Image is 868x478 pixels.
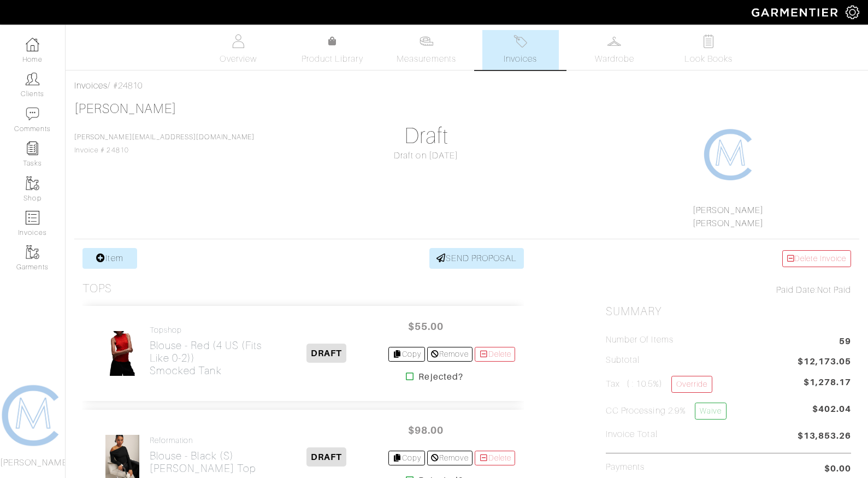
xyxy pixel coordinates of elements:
[294,35,370,66] a: Product Library
[812,403,851,424] span: $402.04
[26,176,39,190] img: garments-icon-b7da505a4dc4fd61783c78ac3ca0ef83fa9d6f193b1c9dc38574b1d14d53ca28.png
[504,52,537,66] span: Invoices
[475,451,515,465] a: Delete
[606,429,658,440] h5: Invoice Total
[232,34,245,48] img: basicinfo-40fd8af6dae0f16599ec9e87c0ef1c0a1fdea2edbe929e3d69a839185d80c458.svg
[397,52,456,66] span: Measurements
[671,376,712,393] a: Override
[109,331,136,376] img: Ar3pMPxvLwsnQaV7c8fvScRv
[693,219,764,228] a: [PERSON_NAME]
[302,52,363,66] span: Product Library
[606,355,640,365] h5: Subtotal
[388,451,425,465] a: Copy
[26,72,39,86] img: clients-icon-6bae9207a08558b7cb47a8932f037763ab4055f8c8b6bfacd5dc20c3e0201464.png
[606,305,851,318] h2: Summary
[150,450,256,475] h2: Blouse - Black (S) [PERSON_NAME] Top
[393,418,458,442] span: $98.00
[74,133,255,154] span: Invoice # 24810
[475,347,515,362] a: Delete
[26,211,39,225] img: orders-icon-0abe47150d42831381b5fb84f609e132dff9fe21cb692f30cb5eec754e2cba89.png
[846,5,859,19] img: gear-icon-white-bd11855cb880d31180b6d7d6211b90ccbf57a29d726f0c71d8c61bd08dd39cc2.png
[306,447,346,467] span: DRAFT
[150,436,256,445] h4: Reformation
[595,52,634,66] span: Wardrobe
[304,149,549,162] div: Draft on [DATE]
[482,30,559,70] a: Invoices
[74,102,176,116] a: [PERSON_NAME]
[418,370,463,383] strong: Rejected?
[429,248,524,269] a: SEND PROPOSAL
[150,326,264,335] h4: Topshop
[702,127,757,182] img: 1608267731955.png.png
[606,403,727,420] h5: CC Processing 2.9%
[798,355,852,370] span: $12,173.05
[695,403,727,420] a: Waive
[606,462,645,473] h5: Payments
[746,3,846,22] img: garmentier-logo-header-white-b43fb05a5012e4ada735d5af1a66efaba907eab6374d6393d1fbf88cb4ef424d.png
[606,376,712,393] h5: Tax ( : 10.5%)
[26,107,39,121] img: comment-icon-a0a6a9ef722e966f86d9cbdc48e553b5cf19dbc54f86b18d962a5391bc8f6eb6.png
[306,344,346,363] span: DRAFT
[82,282,112,296] h3: Tops
[82,248,137,269] a: Item
[26,38,39,51] img: dashboard-icon-dbcd8f5a0b271acd01030246c82b418ddd0df26cd7fceb0bd07c9910d44c42f6.png
[693,205,764,215] a: [PERSON_NAME]
[74,81,108,91] a: Invoices
[798,429,852,444] span: $13,853.26
[606,284,851,297] div: Not Paid
[684,52,733,66] span: Look Books
[26,141,39,155] img: reminder-icon-8004d30b9f0a5d33ae49ab947aed9ed385cf756f9e5892f1edd6e32f2345188e.png
[304,123,549,149] h1: Draft
[150,339,264,377] h2: Blouse - Red (4 US (fits like 0-2)) Smocked Tank
[420,34,433,48] img: measurements-466bbee1fd09ba9460f595b01e5d73f9e2bff037440d3c8f018324cb6cdf7a4a.svg
[576,30,653,70] a: Wardrobe
[513,34,527,48] img: orders-27d20c2124de7fd6de4e0e44c1d41de31381a507db9b33961299e4e07d508b8c.svg
[701,34,715,48] img: todo-9ac3debb85659649dc8f770b8b6100bb5dab4b48dedcbae339e5042a72dfd3cc.svg
[388,30,465,70] a: Measurements
[388,347,425,362] a: Copy
[427,451,473,465] a: Remove
[393,315,458,338] span: $55.00
[74,79,859,92] div: / #24810
[804,376,851,389] span: $1,278.17
[776,285,817,295] span: Paid Date:
[670,30,747,70] a: Look Books
[26,245,39,259] img: garments-icon-b7da505a4dc4fd61783c78ac3ca0ef83fa9d6f193b1c9dc38574b1d14d53ca28.png
[150,326,264,377] a: Topshop Blouse - Red (4 US (fits like 0-2))Smocked Tank
[427,347,473,362] a: Remove
[782,250,851,267] a: Delete Invoice
[150,436,256,475] a: Reformation Blouse - Black (S)[PERSON_NAME] Top
[606,335,674,345] h5: Number of Items
[824,462,851,475] span: $0.00
[74,133,255,141] a: [PERSON_NAME][EMAIL_ADDRESS][DOMAIN_NAME]
[607,34,621,48] img: wardrobe-487a4870c1b7c33e795ec22d11cfc2ed9d08956e64fb3008fe2437562e282088.svg
[839,335,851,350] span: 59
[200,30,276,70] a: Overview
[220,52,256,66] span: Overview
